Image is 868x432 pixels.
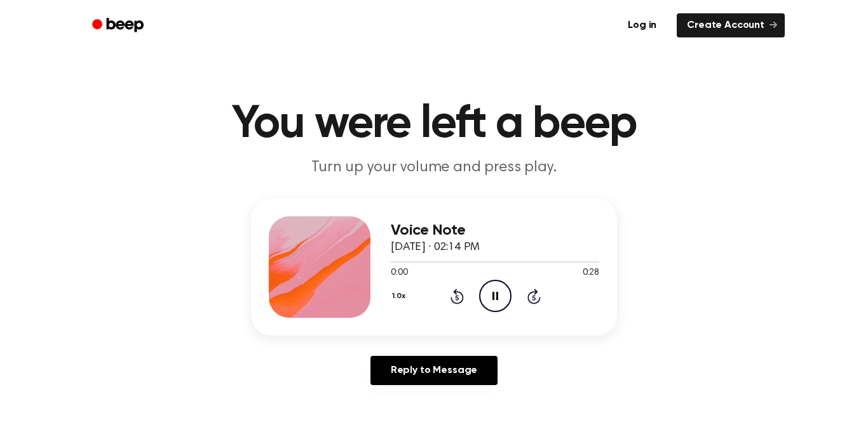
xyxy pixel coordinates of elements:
a: Reply to Message [370,356,498,385]
h1: You were left a beep [109,101,759,147]
h3: Voice Note [391,222,599,239]
span: 0:28 [583,266,599,280]
a: Create Account [677,13,785,37]
span: 0:00 [391,266,407,280]
button: 1.0x [391,285,410,307]
p: Turn up your volume and press play. [190,157,678,178]
span: [DATE] · 02:14 PM [391,242,480,253]
a: Beep [83,13,155,38]
a: Log in [615,11,669,40]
